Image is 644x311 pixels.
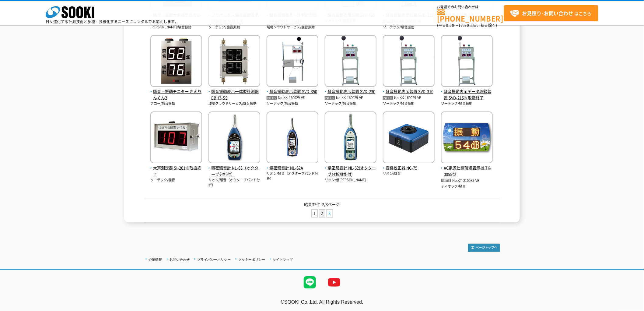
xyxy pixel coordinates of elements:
a: [PHONE_NUMBER] [437,9,504,22]
img: LINE [298,270,322,295]
img: きんりんくん2 [150,35,202,88]
p: No.KK-160029-VE [267,95,318,101]
p: リオン/騒音（オクターブバンド分析） [267,171,318,181]
span: AC電源仕様環境表示機 TK-0055型 [441,165,493,178]
a: テストMail [621,306,644,311]
a: 大声測定器 SI-201※取扱終了 [150,159,202,178]
a: プライバシーポリシー [197,258,231,261]
p: ソーテック/騒音振動 [441,101,493,106]
a: 騒音振動表示装置 SVD-350 [267,82,318,95]
img: SVD-230 [325,35,376,88]
span: お電話でのお問い合わせは [437,5,504,9]
img: YouTube [322,270,346,295]
li: 2 [319,209,325,217]
span: 8:50 [446,23,455,28]
p: ソーテック/騒音 [150,178,202,183]
img: TK-0055型 [441,111,493,165]
p: リオン/騒音（オクターブバンド分析） [208,178,260,188]
a: 騒音振動表示装置 SVD-230 [325,82,376,95]
a: サイトマップ [273,258,293,261]
a: 企業情報 [149,258,162,261]
a: 3 [327,210,333,217]
p: リオン/低[PERSON_NAME] [325,178,376,183]
p: No.KK-160029-VE [325,95,376,101]
a: 音響校正器 NC-75 [383,159,435,171]
a: 精密騒音計 NL-62(オクターブ分析機能付) [325,159,376,178]
span: 騒音振動表示装置 SVD-350 [267,88,318,95]
span: 騒音・振動モニター きんりんくん2 [150,88,202,101]
img: SVD-215※取扱終了 [441,35,493,88]
span: 精密騒音計 NL-62(オクターブ分析機能付) [325,165,376,178]
p: リオン/騒音 [383,171,435,176]
a: 騒音振動表示データ収録装置 SVD-215※取扱終了 [441,82,493,101]
span: 音響校正器 NC-75 [383,165,435,171]
span: 騒音振動表示データ収録装置 SVD-215※取扱終了 [441,88,493,101]
img: トップページへ [468,244,500,252]
p: 日々進化する計測技術と多種・多様化するニーズにレンタルでお応えします。 [46,20,179,23]
span: (平日 ～ 土日、祝日除く) [437,23,497,28]
p: No.KK-160029-VE [383,95,435,101]
img: NL-62(オクターブ分析機能付) [325,111,376,165]
span: 騒音振動表示装置 SVD-310 [383,88,435,95]
p: No.KT-210085-VE [441,178,493,184]
a: AC電源仕様環境表示機 TK-0055型 [441,159,493,178]
span: 騒音振動表示一体型計測器 EBH3-SS [208,88,260,101]
img: EBH3-SS [208,35,260,88]
span: 騒音振動表示装置 SVD-230 [325,88,376,95]
p: ティオック/騒音 [441,184,493,189]
img: NL-63（オクターブ分析付） [208,111,260,165]
span: 精密騒音計 NL-62A [267,165,318,171]
img: SVD-310 [383,35,435,88]
a: 精密騒音計 NL-63（オクターブ分析付） [208,159,260,178]
p: ソーテック/騒音振動 [325,101,376,106]
span: 精密騒音計 NL-63（オクターブ分析付） [208,165,260,178]
p: 結果37件 2/3ページ [144,201,500,208]
span: 17:30 [458,23,469,28]
img: NL-62A [267,111,318,165]
p: ソーテック/騒音振動 [383,101,435,106]
a: お問い合わせ [170,258,190,261]
p: アコー/騒音振動 [150,101,202,106]
p: 環境クラウドサービス/騒音振動 [208,101,260,106]
a: 1 [312,210,317,217]
a: お見積り･お問い合わせはこちら [504,5,598,21]
a: 騒音振動表示一体型計測器 EBH3-SS [208,82,260,101]
a: 精密騒音計 NL-62A [267,159,318,171]
img: SVD-350 [267,35,318,88]
span: はこちら [510,9,592,18]
a: 騒音・振動モニター きんりんくん2 [150,82,202,101]
p: ソーテック/騒音振動 [267,101,318,106]
span: 大声測定器 SI-201※取扱終了 [150,165,202,178]
a: クッキーポリシー [238,258,265,261]
a: 騒音振動表示装置 SVD-310 [383,82,435,95]
img: SI-201※取扱終了 [150,111,202,165]
strong: お見積り･お問い合わせ [522,9,573,17]
img: NC-75 [383,111,435,165]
